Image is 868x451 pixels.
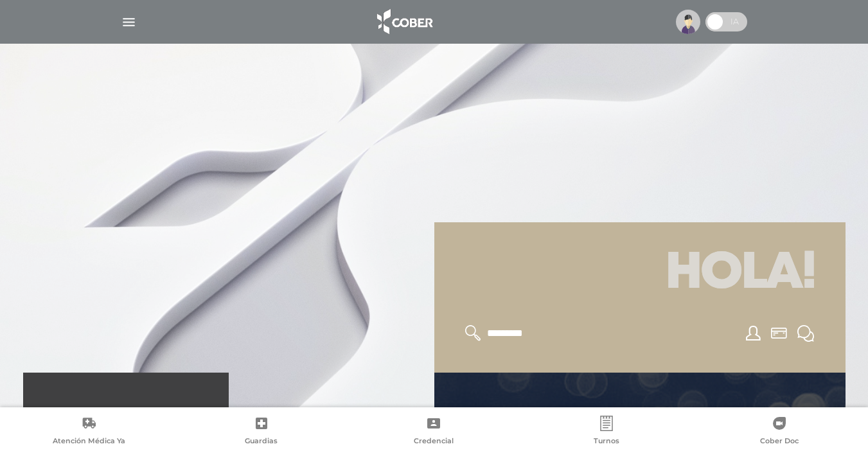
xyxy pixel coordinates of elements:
[121,14,137,30] img: Cober_menu-lines-white.svg
[348,416,520,448] a: Credencial
[450,238,830,310] h1: Hola!
[520,416,693,448] a: Turnos
[676,10,700,34] img: profile-placeholder.svg
[53,436,125,448] span: Atención Médica Ya
[245,436,278,448] span: Guardias
[3,416,175,448] a: Atención Médica Ya
[175,416,348,448] a: Guardias
[693,416,865,448] a: Cober Doc
[760,436,799,448] span: Cober Doc
[414,436,454,448] span: Credencial
[370,6,438,37] img: logo_cober_home-white.png
[594,436,619,448] span: Turnos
